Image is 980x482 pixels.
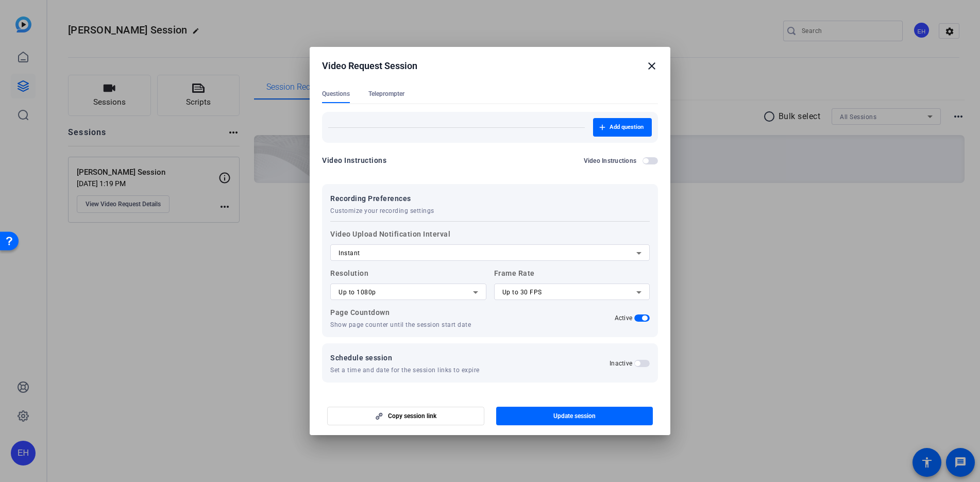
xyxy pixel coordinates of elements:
span: Schedule session [330,352,480,364]
span: Update session [553,412,596,420]
span: Set a time and date for the session links to expire [330,366,480,374]
span: Instant [339,250,360,257]
span: Add question [610,123,644,131]
label: Video Upload Notification Interval [330,228,650,261]
button: Update session [496,407,653,425]
h2: Active [615,314,633,322]
div: Video Request Session [322,60,658,72]
div: Video Instructions [322,154,386,167]
button: Copy session link [327,407,484,425]
span: Recording Preferences [330,192,434,205]
label: Resolution [330,267,486,300]
span: Customize your recording settings [330,207,434,215]
span: Up to 1080p [339,289,376,296]
span: Teleprompter [368,90,404,98]
p: Page Countdown [330,306,486,319]
mat-icon: close [646,60,658,72]
span: Up to 30 FPS [502,289,542,296]
span: Copy session link [388,412,436,420]
p: Show page counter until the session start date [330,321,486,329]
h2: Video Instructions [584,157,637,165]
button: Add question [593,118,652,137]
label: Frame Rate [494,267,650,300]
h2: Inactive [610,359,632,368]
span: Questions [322,90,350,98]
